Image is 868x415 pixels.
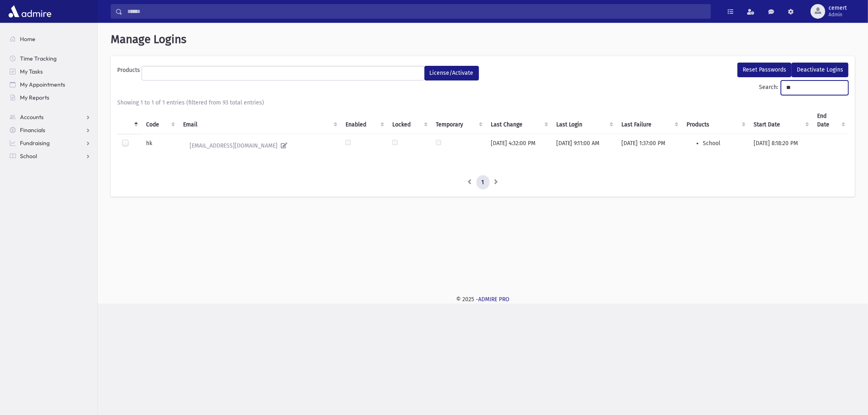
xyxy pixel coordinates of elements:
[551,107,617,134] th: Last Login : activate to sort column ascending
[20,94,49,101] span: My Reports
[829,11,847,18] span: Admin
[20,81,65,88] span: My Appointments
[424,66,479,80] button: License/Activate
[477,175,490,190] a: 1
[141,107,178,134] th: Code : activate to sort column ascending
[617,107,682,134] th: Last Failure : activate to sort column ascending
[3,124,97,137] a: Financials
[20,68,43,75] span: My Tasks
[117,98,848,107] div: Showing 1 to 1 of 1 entries (filtered from 93 total entries)
[3,52,97,65] a: Time Tracking
[20,152,37,160] span: School
[20,139,50,147] span: Fundraising
[551,134,617,159] td: [DATE] 9:11:00 AM
[781,80,848,95] input: Search:
[3,65,97,78] a: My Tasks
[749,134,812,159] td: [DATE] 8:18:20 PM
[341,107,387,134] th: Enabled : activate to sort column ascending
[20,113,44,121] span: Accounts
[737,63,791,77] button: Reset Passwords
[20,35,35,43] span: Home
[111,33,855,46] h1: Manage Logins
[431,107,485,134] th: Temporary : activate to sort column ascending
[749,107,812,134] th: Start Date : activate to sort column ascending
[486,134,551,159] td: [DATE] 4:32:00 PM
[117,66,142,77] label: Products
[3,111,97,124] a: Accounts
[478,296,509,303] a: ADMIRE PRO
[141,134,178,159] td: hk
[122,4,711,19] input: Search
[178,107,341,134] th: Email : activate to sort column ascending
[3,33,97,46] a: Home
[20,126,45,134] span: Financials
[183,139,336,152] a: [EMAIL_ADDRESS][DOMAIN_NAME]
[486,107,551,134] th: Last Change : activate to sort column ascending
[3,91,97,104] a: My Reports
[682,107,749,134] th: Products : activate to sort column ascending
[791,63,848,77] button: Deactivate Logins
[812,107,848,134] th: End Date : activate to sort column ascending
[3,150,97,163] a: School
[759,80,848,95] label: Search:
[703,139,744,148] li: School
[387,107,431,134] th: Locked : activate to sort column ascending
[829,5,847,11] span: cemert
[7,3,53,20] img: AdmirePro
[111,295,855,304] div: © 2025 -
[20,55,57,62] span: Time Tracking
[3,78,97,91] a: My Appointments
[117,107,141,134] th: : activate to sort column descending
[3,137,97,150] a: Fundraising
[617,134,682,159] td: [DATE] 1:37:00 PM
